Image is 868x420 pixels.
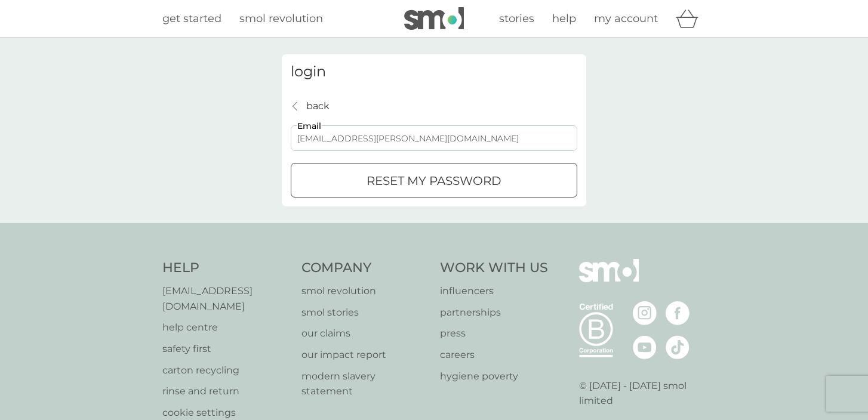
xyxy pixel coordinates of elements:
[440,369,548,384] a: hygiene poverty
[440,259,548,277] h4: Work With Us
[301,305,429,320] a: smol stories
[440,347,548,363] a: careers
[301,283,429,299] a: smol revolution
[633,335,657,359] img: visit the smol Youtube page
[291,63,577,81] h3: login
[440,305,548,320] a: partnerships
[594,10,658,27] a: my account
[306,98,330,114] p: back
[301,347,429,363] a: our impact report
[301,326,429,341] a: our claims
[162,341,290,357] a: safety first
[162,12,221,25] span: get started
[440,283,548,299] a: influencers
[552,10,576,27] a: help
[666,335,690,359] img: visit the smol Tiktok page
[291,163,577,197] button: reset my password
[404,7,464,30] img: smol
[162,283,290,314] a: [EMAIL_ADDRESS][DOMAIN_NAME]
[594,12,658,25] span: my account
[162,384,290,399] a: rinse and return
[676,7,706,30] div: basket
[552,12,576,25] span: help
[440,326,548,341] a: press
[633,301,657,325] img: visit the smol Instagram page
[162,259,290,277] h4: Help
[579,259,639,299] img: smol
[301,259,429,277] h4: Company
[239,12,323,25] span: smol revolution
[162,320,290,335] a: help centre
[367,171,501,190] p: reset my password
[239,10,323,27] a: smol revolution
[499,12,534,25] span: stories
[301,369,429,399] a: modern slavery statement
[499,10,534,27] a: stories
[162,10,221,27] a: get started
[162,363,290,378] a: carton recycling
[666,301,690,325] img: visit the smol Facebook page
[579,378,706,409] p: © [DATE] - [DATE] smol limited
